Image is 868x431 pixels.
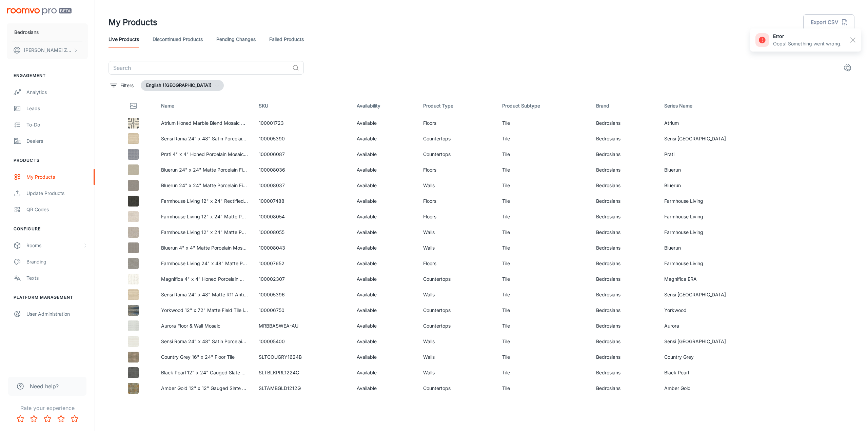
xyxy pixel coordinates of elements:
[497,224,591,240] td: Tile
[659,209,757,224] td: Farmhouse Living
[141,80,224,91] button: English ([GEOGRAPHIC_DATA])
[591,302,658,318] td: Bedrosians
[591,193,658,209] td: Bedrosians
[497,365,591,380] td: Tile
[351,349,418,365] td: Available
[591,287,658,302] td: Bedrosians
[253,115,351,131] td: 100001723
[351,365,418,380] td: Available
[351,224,418,240] td: Available
[659,193,757,209] td: Farmhouse Living
[26,173,88,181] div: My Products
[108,61,290,75] input: Search
[497,178,591,193] td: Tile
[659,115,757,131] td: Atrium
[14,28,39,36] p: Bedrosians
[497,256,591,271] td: Tile
[161,307,260,313] a: Yorkwood 12" x 72" Matte Field Tile in Navy
[497,146,591,162] td: Tile
[591,224,658,240] td: Bedrosians
[161,136,287,141] a: Sensi Roma 24" x 48" Satin Porcelain Field Tile in Cream
[659,271,757,287] td: Magnifica ERA
[351,334,418,349] td: Available
[269,31,304,47] a: Failed Products
[161,276,321,282] a: Magnifica 4" x 4" Honed Porcelain Mosaic Tile in Calacatta Super White
[253,318,351,334] td: MRBBASWEA-AU
[659,318,757,334] td: Aurora
[26,242,82,249] div: Rooms
[161,120,328,126] a: Atrium Honed Marble Blend Mosaic Tile in [PERSON_NAME] Beige & Basalt
[497,349,591,365] td: Tile
[497,380,591,396] td: Tile
[27,412,41,426] button: Rate 2 star
[418,162,497,178] td: Floors
[418,287,497,302] td: Walls
[659,178,757,193] td: Bluerun
[591,96,658,115] th: Brand
[591,146,658,162] td: Bedrosians
[773,33,842,40] h6: error
[659,131,757,146] td: Sensi [GEOGRAPHIC_DATA]
[253,396,351,412] td: 100005381
[591,334,658,349] td: Bedrosians
[216,31,256,47] a: Pending Changes
[351,271,418,287] td: Available
[351,96,418,115] th: Availability
[351,396,418,412] td: Available
[253,162,351,178] td: 100008036
[591,131,658,146] td: Bedrosians
[351,162,418,178] td: Available
[351,131,418,146] td: Available
[68,412,81,426] button: Rate 5 star
[591,240,658,256] td: Bedrosians
[497,318,591,334] td: Tile
[351,318,418,334] td: Available
[54,412,68,426] button: Rate 4 star
[659,146,757,162] td: Prati
[24,46,72,54] p: [PERSON_NAME] Zhenikhov
[497,287,591,302] td: Tile
[418,115,497,131] td: Floors
[773,40,842,47] p: Oops! Something went wrong.
[497,115,591,131] td: Tile
[659,380,757,396] td: Amber Gold
[253,380,351,396] td: SLTAMBGLD1212G
[591,349,658,365] td: Bedrosians
[418,318,497,334] td: Countertops
[161,229,335,235] a: Farmhouse Living 12" x 24" Matte Porcelain Field Tile in [GEOGRAPHIC_DATA]
[591,396,658,412] td: Bedrosians
[351,193,418,209] td: Available
[497,131,591,146] td: Tile
[253,287,351,302] td: 100005396
[659,287,757,302] td: Sensi [GEOGRAPHIC_DATA]
[591,380,658,396] td: Bedrosians
[591,115,658,131] td: Bedrosians
[26,121,88,129] div: To-do
[497,334,591,349] td: Tile
[803,14,854,31] button: Export CSV
[26,190,88,197] div: Update Products
[418,380,497,396] td: Countertops
[26,258,88,266] div: Branding
[14,412,27,426] button: Rate 1 star
[497,209,591,224] td: Tile
[591,178,658,193] td: Bedrosians
[26,206,88,213] div: QR Codes
[253,193,351,209] td: 100007488
[351,209,418,224] td: Available
[30,382,59,390] span: Need help?
[253,302,351,318] td: 100006750
[161,214,335,219] a: Farmhouse Living 12" x 24" Matte Porcelain Field Tile in [GEOGRAPHIC_DATA]
[351,115,418,131] td: Available
[108,16,157,28] h1: My Products
[253,365,351,380] td: SLTBLKPRL1224G
[418,193,497,209] td: Floors
[253,240,351,256] td: 100008043
[253,178,351,193] td: 100008037
[497,396,591,412] td: Tile
[351,178,418,193] td: Available
[161,323,220,329] a: Aurora Floor & Wall Mosaic
[351,302,418,318] td: Available
[418,178,497,193] td: Walls
[129,102,137,110] svg: Thumbnail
